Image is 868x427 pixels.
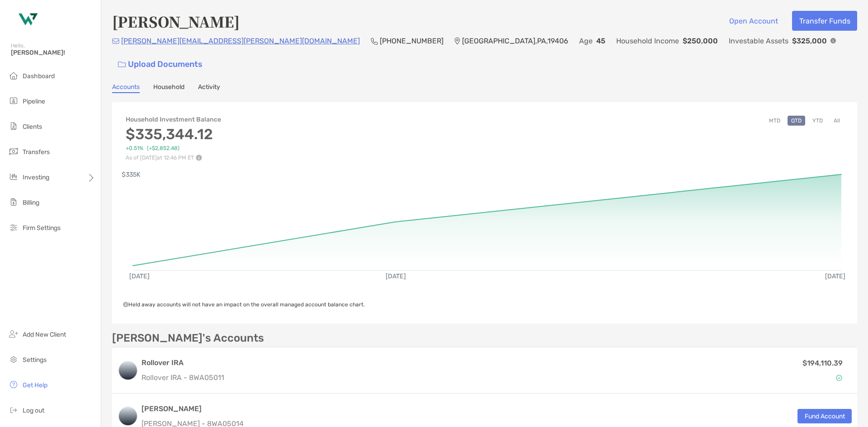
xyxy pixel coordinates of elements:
[23,174,49,181] span: Investing
[153,83,184,93] a: Household
[8,146,19,157] img: transfers icon
[371,38,378,45] img: Phone Icon
[23,148,50,156] span: Transfers
[765,116,784,126] button: MTD
[11,49,95,56] span: [PERSON_NAME]!
[8,222,19,233] img: firm-settings icon
[142,404,244,414] h3: [PERSON_NAME]
[8,95,19,106] img: pipeline icon
[23,407,44,414] span: Log out
[126,145,143,152] span: +0.51%
[23,381,47,389] span: Get Help
[123,301,365,308] span: Held away accounts will not have an impact on the overall managed account balance chart.
[23,72,55,80] span: Dashboard
[119,361,137,380] img: logo account
[792,35,827,47] p: $325,000
[797,409,852,423] button: Fund Account
[802,357,843,369] p: $194,110.39
[129,272,150,280] text: [DATE]
[23,331,66,338] span: Add New Client
[809,116,826,126] button: YTD
[830,116,844,126] button: All
[8,70,19,81] img: dashboard icon
[825,272,845,280] text: [DATE]
[112,55,208,74] a: Upload Documents
[23,98,45,105] span: Pipeline
[198,83,220,93] a: Activity
[126,116,221,123] h4: Household Investment Balance
[122,171,141,178] text: $335K
[126,155,221,161] p: As of [DATE] at 12:46 PM ET
[788,116,805,126] button: QTD
[142,357,673,368] h3: Rollover IRA
[8,328,19,339] img: add_new_client icon
[8,379,19,390] img: get-help icon
[142,372,673,383] p: Rollover IRA - 8WA05011
[196,155,202,161] img: Performance Info
[112,333,264,344] p: [PERSON_NAME]'s Accounts
[836,375,842,381] img: Account Status icon
[579,35,593,47] p: Age
[683,35,718,47] p: $250,000
[454,38,460,45] img: Location Icon
[596,35,605,47] p: 45
[830,38,836,43] img: Info Icon
[729,35,788,47] p: Investable Assets
[380,35,443,47] p: [PHONE_NUMBER]
[8,197,19,207] img: billing icon
[121,35,360,47] p: [PERSON_NAME][EMAIL_ADDRESS][PERSON_NAME][DOMAIN_NAME]
[792,11,857,31] button: Transfer Funds
[8,404,19,415] img: logout icon
[8,354,19,365] img: settings icon
[119,407,137,425] img: logo account
[23,224,61,232] span: Firm Settings
[118,61,126,68] img: button icon
[462,35,568,47] p: [GEOGRAPHIC_DATA] , PA , 19406
[616,35,679,47] p: Household Income
[8,171,19,182] img: investing icon
[8,121,19,131] img: clients icon
[722,11,785,31] button: Open Account
[112,83,140,93] a: Accounts
[386,272,406,280] text: [DATE]
[23,199,39,206] span: Billing
[23,123,42,131] span: Clients
[126,126,221,143] h3: $335,344.12
[23,356,47,364] span: Settings
[147,145,179,152] span: (+$2,852.48)
[112,11,240,32] h4: [PERSON_NAME]
[11,4,43,36] img: Zoe Logo
[112,38,119,44] img: Email Icon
